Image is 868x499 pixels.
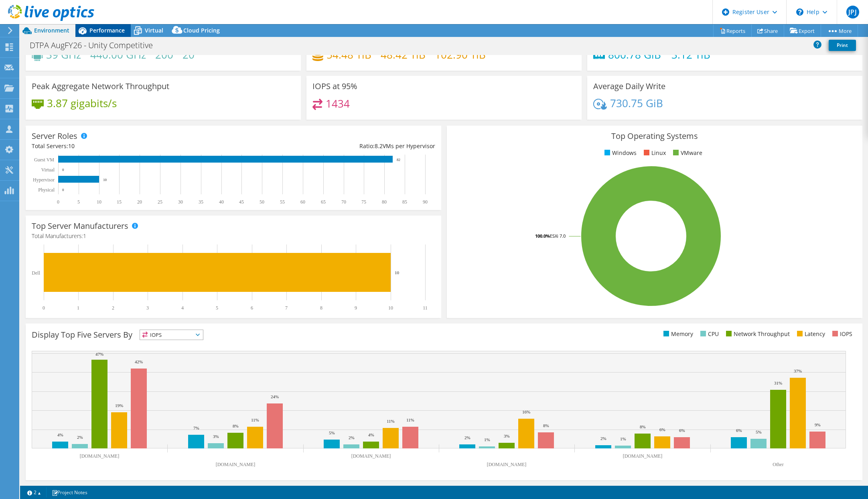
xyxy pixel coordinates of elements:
[135,359,143,364] text: 42%
[80,453,120,459] text: [DOMAIN_NAME]
[77,435,83,440] text: 2%
[795,330,825,338] li: Latency
[41,167,55,173] text: Virtual
[32,222,128,230] h3: Top Server Manufacturers
[620,436,626,441] text: 1%
[535,233,550,239] tspan: 100.0%
[33,177,55,183] text: Hypervisor
[846,6,859,18] span: JPJ
[349,435,355,440] text: 2%
[829,40,856,51] a: Print
[280,199,285,205] text: 55
[713,24,752,37] a: Reports
[610,99,663,108] h4: 730.75 GiB
[464,435,471,440] text: 2%
[199,199,203,205] text: 35
[355,305,357,311] text: 9
[62,168,64,172] text: 0
[34,26,69,34] span: Environment
[178,199,183,205] text: 30
[233,424,239,428] text: 8%
[251,418,259,422] text: 11%
[233,142,435,151] div: Ratio: VMs per Hypervisor
[361,199,366,205] text: 75
[329,430,335,435] text: 5%
[62,188,64,192] text: 0
[181,305,184,311] text: 4
[351,453,391,459] text: [DOMAIN_NAME]
[46,487,93,497] a: Project Notes
[736,428,742,433] text: 6%
[46,50,81,59] h4: 39 GHz
[679,428,685,433] text: 6%
[774,381,782,385] text: 31%
[487,462,527,467] text: [DOMAIN_NAME]
[216,305,218,311] text: 5
[661,330,693,338] li: Memory
[821,24,858,37] a: More
[285,305,288,311] text: 7
[158,199,162,205] text: 25
[112,305,114,311] text: 2
[183,26,220,34] span: Cloud Pricing
[260,199,264,205] text: 50
[341,199,346,205] text: 70
[423,305,428,311] text: 11
[32,270,40,276] text: Dell
[406,418,414,422] text: 11%
[90,50,146,59] h4: 440.00 GHz
[671,149,702,157] li: VMware
[375,142,383,150] span: 8.2
[387,419,395,424] text: 11%
[77,199,80,205] text: 5
[34,157,54,163] text: Guest VM
[213,434,219,439] text: 3%
[602,149,637,157] li: Windows
[724,330,790,338] li: Network Throughput
[368,432,374,437] text: 4%
[216,462,256,467] text: [DOMAIN_NAME]
[47,99,117,108] h4: 3.87 gigabits/s
[32,232,435,240] h4: Total Manufacturers:
[95,352,103,356] text: 47%
[77,305,79,311] text: 1
[32,82,169,91] h3: Peak Aggregate Network Throughput
[756,430,762,434] text: 5%
[773,462,783,467] text: Other
[326,99,350,108] h4: 1434
[115,403,123,408] text: 19%
[38,187,55,193] text: Physical
[435,50,486,59] h4: 102.90 TiB
[423,199,428,205] text: 90
[550,233,566,239] tspan: ESXi 7.0
[43,305,45,311] text: 0
[137,199,142,205] text: 20
[251,305,253,311] text: 6
[97,199,101,205] text: 10
[543,423,549,428] text: 8%
[796,8,803,16] svg: \n
[89,26,125,34] span: Performance
[32,132,77,141] h3: Server Roles
[155,50,173,59] h4: 200
[608,50,662,59] h4: 800.78 GiB
[623,453,663,459] text: [DOMAIN_NAME]
[57,432,63,437] text: 4%
[103,178,107,182] text: 10
[388,305,393,311] text: 10
[830,330,852,338] li: IOPS
[671,50,710,59] h4: 3.12 TiB
[640,424,646,429] text: 8%
[146,305,149,311] text: 3
[300,199,305,205] text: 60
[815,422,821,427] text: 9%
[397,158,400,162] text: 82
[68,142,75,150] span: 10
[382,199,387,205] text: 80
[140,330,203,340] span: IOPS
[327,50,371,59] h4: 54.48 TiB
[145,26,163,34] span: Virtual
[484,437,490,442] text: 1%
[600,436,606,441] text: 2%
[453,132,856,141] h3: Top Operating Systems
